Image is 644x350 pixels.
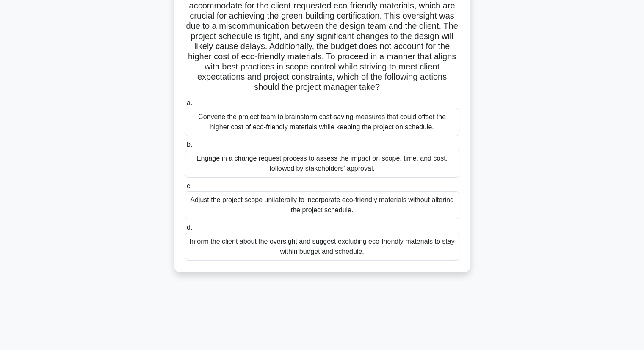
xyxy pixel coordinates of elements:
[185,191,459,219] div: Adjust the project scope unilaterally to incorporate eco-friendly materials without altering the ...
[185,108,459,136] div: Convene the project team to brainstorm cost-saving measures that could offset the higher cost of ...
[185,150,459,178] div: Engage in a change request process to assess the impact on scope, time, and cost, followed by sta...
[187,99,192,106] span: a.
[187,182,192,189] span: c.
[187,141,192,148] span: b.
[185,233,459,261] div: Inform the client about the oversight and suggest excluding eco-friendly materials to stay within...
[187,224,192,231] span: d.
